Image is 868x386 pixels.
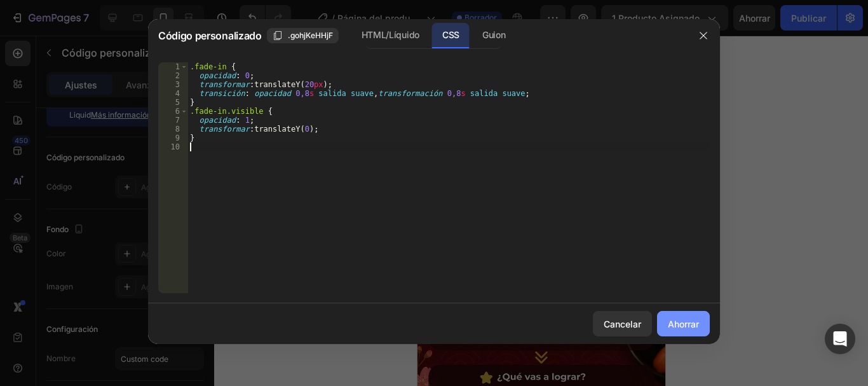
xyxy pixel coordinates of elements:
font: Cancelar [604,319,641,329]
font: HTML/Líquido [362,29,419,40]
font: 5 [175,98,180,107]
font: 4 [175,89,180,98]
button: Ahorrar [657,311,710,336]
font: 3 [175,80,180,89]
font: Código personalizado [158,29,262,42]
div: Abrir Intercom Messenger [825,324,855,354]
font: Guion [482,29,505,40]
font: 8 [175,125,180,134]
font: Ahorrar [668,319,699,329]
font: 9 [175,134,180,142]
button: .gohjKeHHjF [267,28,339,43]
font: 2 [175,71,180,80]
div: Custom Code [16,69,70,81]
font: 6 [175,107,180,116]
font: 7 [175,116,180,125]
font: .gohjKeHHjF [288,31,333,40]
font: 10 [171,142,180,151]
font: CSS [442,29,459,40]
button: Cancelar [593,311,652,336]
font: 1 [175,62,180,71]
